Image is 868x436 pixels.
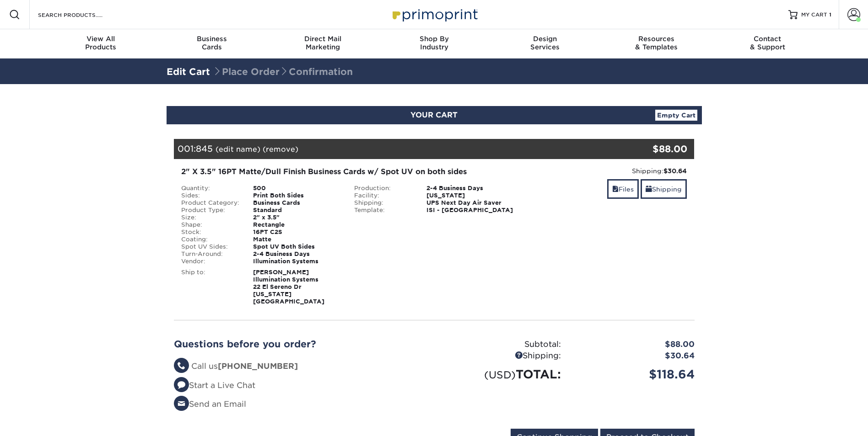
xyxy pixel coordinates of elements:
div: Subtotal: [434,339,568,351]
li: Call us [174,361,427,372]
img: Primoprint [388,5,480,24]
a: BusinessCards [156,29,267,58]
span: Shop By [378,35,490,43]
div: Product Type: [174,207,247,214]
a: (edit name) [216,145,260,154]
div: Industry [378,35,490,51]
a: (remove) [263,145,298,154]
div: TOTAL: [434,366,568,383]
div: $88.00 [568,339,701,351]
a: Start a Live Chat [174,381,255,390]
div: UPS Next Day Air Saver [420,199,521,207]
div: $30.64 [568,350,701,362]
div: Shipping: [528,166,687,175]
span: Design [490,35,601,43]
div: Matte [246,236,347,243]
div: $88.00 [608,142,688,156]
strong: $30.64 [663,167,687,175]
input: SEARCH PRODUCTS..... [37,9,126,20]
span: View All [45,35,156,43]
div: Services [490,35,601,51]
div: Sides: [174,192,247,199]
div: 16PT C2S [246,229,347,236]
div: Product Category: [174,199,247,207]
a: Shipping [641,179,687,199]
a: Send an Email [174,399,246,409]
div: Turn-Around: [174,250,247,258]
span: 1 [829,11,831,18]
div: Facility: [347,192,420,199]
a: Edit Cart [167,66,210,77]
a: Empty Cart [655,110,697,121]
span: files [612,186,619,193]
a: View AllProducts [45,29,156,58]
div: Products [45,35,156,51]
div: 2" x 3.5" [246,214,347,221]
div: 2" X 3.5" 16PT Matte/Dull Finish Business Cards w/ Spot UV on both sides [181,166,514,177]
a: Shop ByIndustry [378,29,490,58]
div: Template: [347,207,420,214]
div: Spot UV Sides: [174,243,247,250]
div: Production: [347,185,420,192]
span: Business [156,35,267,43]
span: Direct Mail [267,35,378,43]
div: 2-4 Business Days [246,250,347,258]
a: DesignServices [490,29,601,58]
a: Files [607,179,639,199]
div: 001: [174,139,608,159]
div: Quantity: [174,185,247,192]
div: Print Both Sides [246,192,347,199]
span: Place Order Confirmation [213,66,353,77]
small: (USD) [484,369,516,381]
div: Size: [174,214,247,221]
strong: [PERSON_NAME] Illumination Systems 22 El Sereno Dr [US_STATE][GEOGRAPHIC_DATA] [253,269,324,305]
div: Marketing [267,35,378,51]
a: Direct MailMarketing [267,29,378,58]
div: Shape: [174,221,247,229]
span: Resources [601,35,712,43]
div: [US_STATE] [420,192,521,199]
span: 845 [196,144,213,154]
div: Coating: [174,236,247,243]
div: 2-4 Business Days [420,185,521,192]
a: Contact& Support [712,29,823,58]
div: Ship to: [174,269,247,305]
div: Rectangle [246,221,347,229]
span: YOUR CART [410,111,458,119]
div: Vendor: [174,258,247,265]
a: Resources& Templates [601,29,712,58]
div: ISI - [GEOGRAPHIC_DATA] [420,207,521,214]
div: Standard [246,207,347,214]
div: Shipping: [434,350,568,362]
strong: [PHONE_NUMBER] [218,362,298,371]
div: & Templates [601,35,712,51]
div: $118.64 [568,366,701,383]
div: Cards [156,35,267,51]
div: Illumination Systems [246,258,347,265]
h2: Questions before you order? [174,339,427,350]
span: Contact [712,35,823,43]
div: Business Cards [246,199,347,207]
span: shipping [646,186,652,193]
div: Stock: [174,229,247,236]
span: MY CART [801,11,827,19]
div: & Support [712,35,823,51]
div: 500 [246,185,347,192]
div: Shipping: [347,199,420,207]
div: Spot UV Both Sides [246,243,347,250]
